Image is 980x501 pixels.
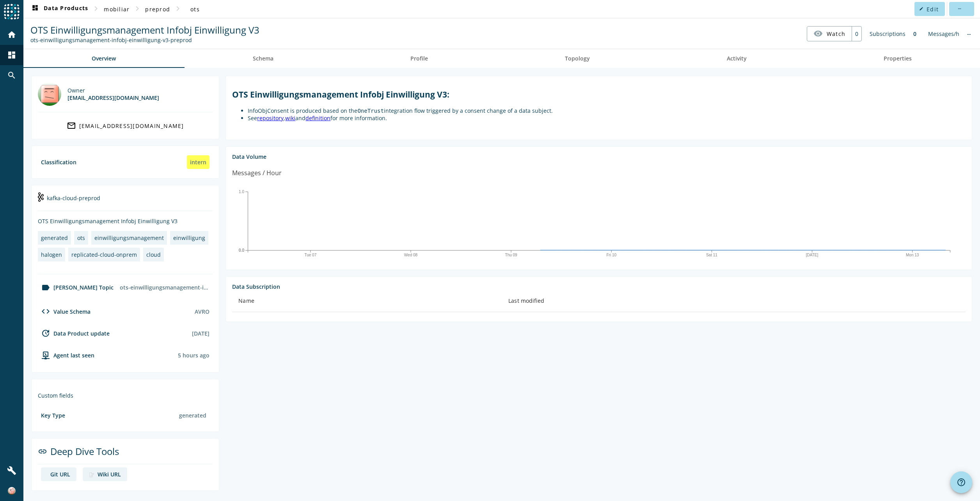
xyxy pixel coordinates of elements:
mat-icon: search [7,71,16,80]
div: einwilligungsmanagement [94,234,164,242]
span: Topology [565,56,590,61]
mat-icon: code [41,307,50,316]
span: Activity [727,56,747,61]
mat-icon: help_outline [957,478,966,487]
div: [DATE] [192,330,209,337]
code: OneTrust [357,108,383,114]
li: See , and for more information. [248,114,966,122]
mat-icon: more_horiz [957,7,961,11]
button: Data Products [27,2,91,16]
text: [DATE] [806,253,818,257]
div: 0 [909,26,920,41]
div: Data Volume [232,153,966,160]
mat-icon: dashboard [7,50,16,60]
text: Tue 07 [305,253,317,257]
div: ots-einwilligungsmanagement-infobj-einwilligung-v3-preprod [117,281,213,294]
mat-icon: chevron_right [133,4,142,13]
div: Wiki URL [98,471,121,478]
div: [PERSON_NAME] Topic [38,283,114,292]
div: Messages/h [924,26,963,41]
button: ots [183,2,208,16]
div: Agents typically reports every 15min to 1h [178,352,209,359]
div: Subscriptions [866,26,909,41]
div: [EMAIL_ADDRESS][DOMAIN_NAME] [79,122,184,130]
mat-icon: label [41,283,50,292]
img: deep dive image [89,472,94,478]
div: Key Type [41,412,65,419]
button: Edit [914,2,945,16]
text: Thu 09 [505,253,518,257]
div: Messages / Hour [232,168,282,178]
button: Watch [807,27,852,41]
a: wiki [285,114,295,122]
div: Git URL [50,471,70,478]
img: kafka-cloud-preprod [38,192,44,202]
span: ots [190,5,200,13]
span: Edit [927,5,939,13]
div: OTS Einwilligungsmanagement Infobj Einwilligung V3 [38,217,213,225]
button: preprod [142,2,173,16]
span: OTS Einwilligungsmanagement Infobj Einwilligung V3 [30,23,259,36]
div: einwilligung [173,234,205,242]
mat-icon: edit [919,7,923,11]
mat-icon: dashboard [30,4,40,14]
div: agent-env-cloud-preprod [38,350,94,360]
mat-icon: chevron_right [91,4,101,13]
span: Profile [410,56,428,61]
button: mobiliar [101,2,133,16]
div: halogen [41,251,62,258]
text: Fri 10 [607,253,617,257]
span: Schema [253,56,273,61]
span: Data Products [30,4,88,14]
li: InfoObjConsent is produced based on the integration flow triggered by a consent change of a data ... [248,107,966,114]
div: Value Schema [38,307,91,316]
div: generated [176,409,209,422]
text: Wed 08 [404,253,418,257]
div: [EMAIL_ADDRESS][DOMAIN_NAME] [67,94,159,101]
div: Kafka Topic: ots-einwilligungsmanagement-infobj-einwilligung-v3-preprod [30,36,259,44]
div: Custom fields [38,392,213,399]
img: mbx_302755@mobi.ch [38,82,61,106]
div: AVRO [195,308,209,315]
span: Properties [884,56,912,61]
text: 1.0 [239,190,244,194]
div: generated [41,234,68,242]
th: Name [232,290,502,312]
th: Last modified [502,290,966,312]
a: repository [257,114,284,122]
div: No information [963,26,975,41]
div: 0 [852,27,861,41]
img: 681eaee5062a0754f9dda8022a5aff45 [8,487,16,495]
img: spoud-logo.svg [4,4,20,20]
mat-icon: link [38,447,47,456]
div: ots [77,234,85,242]
text: Mon 13 [906,253,919,257]
span: preprod [145,5,170,13]
div: Classification [41,158,76,166]
mat-icon: home [7,30,16,39]
mat-icon: chevron_right [173,4,183,13]
span: mobiliar [104,5,130,13]
span: Watch [827,27,845,41]
mat-icon: build [7,466,16,475]
div: kafka-cloud-preprod [38,192,213,211]
div: Data Subscription [232,283,966,290]
div: Data Product update [38,329,110,338]
div: Deep Dive Tools [38,445,213,464]
mat-icon: update [41,329,50,338]
a: [EMAIL_ADDRESS][DOMAIN_NAME] [38,119,213,133]
div: intern [187,155,209,169]
a: deep dive imageWiki URL [83,467,127,481]
a: definition [305,114,330,122]
text: 0.0 [239,248,244,252]
mat-icon: visibility [813,29,823,38]
div: cloud [146,251,161,258]
h2: OTS Einwilligungsmanagement Infobj Einwilligung V3: [232,89,966,100]
a: deep dive imageGit URL [41,467,76,481]
span: Overview [92,56,116,61]
mat-icon: mail_outline [67,121,76,130]
div: Owner [67,87,159,94]
text: Sat 11 [706,253,717,257]
div: replicated-cloud-onprem [71,251,137,258]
